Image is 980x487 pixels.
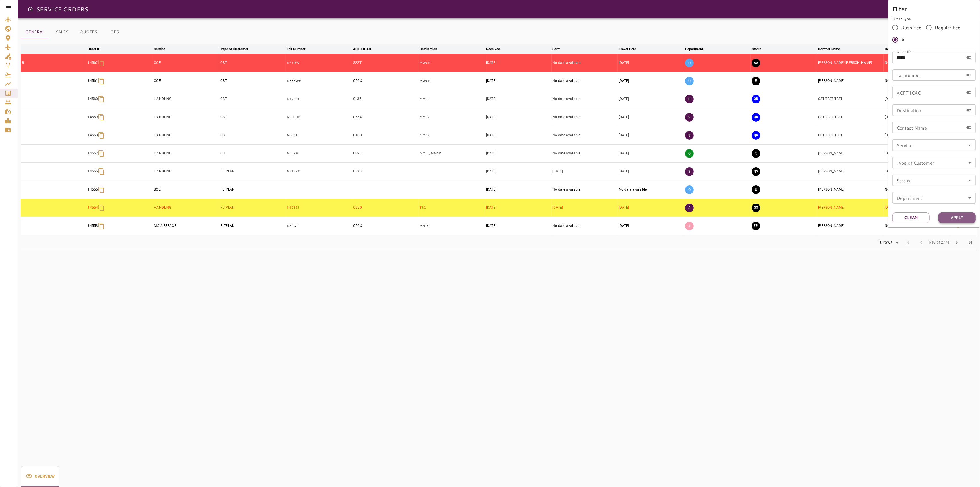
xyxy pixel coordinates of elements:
[966,176,974,184] button: Open
[966,141,974,149] button: Open
[901,36,907,43] span: All
[892,22,976,46] div: rushFeeOrder
[938,212,976,223] button: Apply
[966,159,974,167] button: Open
[901,24,921,31] span: Rush Fee
[966,194,974,202] button: Open
[892,212,930,223] button: Clean
[892,4,976,14] h6: Filter
[896,49,911,54] label: Order ID
[935,24,961,31] span: Regular Fee
[892,16,976,22] p: Order Type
